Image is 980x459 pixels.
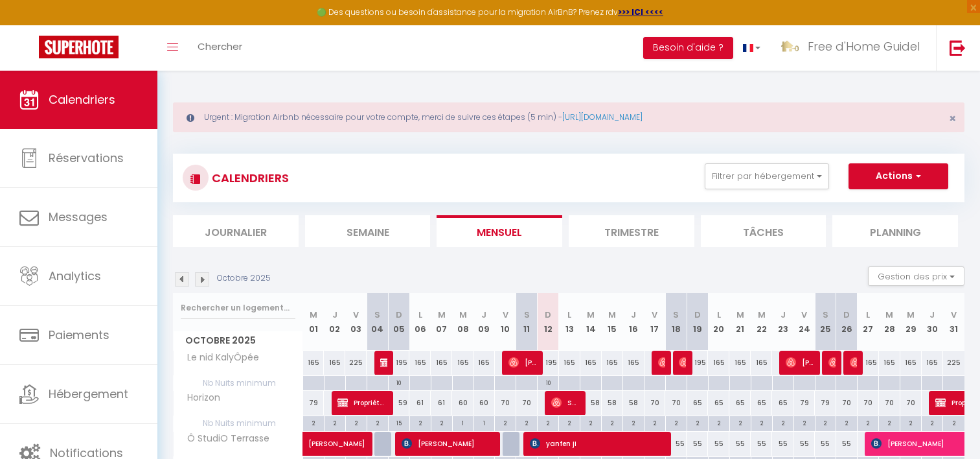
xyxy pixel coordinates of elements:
div: 55 [708,432,729,456]
th: 06 [409,293,431,351]
span: [PERSON_NAME] [508,350,537,375]
abbr: S [823,309,828,321]
div: 2 [666,416,687,429]
span: Calendriers [49,91,115,108]
span: Free d'Home Guidel [808,38,920,54]
th: 20 [708,293,729,351]
span: Analytics [49,268,101,284]
div: 165 [580,351,602,375]
span: Octobre 2025 [174,331,302,350]
div: 165 [900,351,922,375]
span: Paiements [49,327,109,343]
th: 25 [815,293,836,351]
abbr: S [374,309,380,321]
div: 165 [879,351,900,375]
div: 2 [794,416,815,429]
div: 1 [474,416,495,429]
div: 59 [388,391,409,415]
div: 2 [410,416,431,429]
li: Mensuel [437,215,562,247]
div: 60 [452,391,473,415]
div: 2 [943,416,964,429]
span: Chercher [198,40,242,53]
abbr: D [843,309,850,321]
h3: CALENDRIERS [209,163,289,193]
div: 165 [452,351,473,375]
div: 58 [602,391,623,415]
span: × [949,110,956,126]
abbr: M [438,309,446,321]
span: Nb Nuits minimum [174,416,302,430]
th: 29 [900,293,922,351]
div: 2 [751,416,772,429]
th: 27 [858,293,879,351]
span: [PERSON_NAME] [679,350,686,375]
abbr: V [353,309,359,321]
div: 165 [751,351,772,375]
th: 02 [324,293,345,351]
th: 15 [602,293,623,351]
th: 30 [922,293,943,351]
th: 09 [473,293,495,351]
abbr: D [396,309,402,321]
div: 55 [751,432,772,456]
abbr: S [524,309,530,321]
div: 2 [709,416,729,429]
div: 58 [623,391,644,415]
th: 10 [495,293,516,351]
div: 65 [729,391,751,415]
abbr: L [567,309,571,321]
abbr: D [694,309,701,321]
th: 26 [836,293,858,351]
button: Actions [849,163,948,189]
th: 12 [538,293,559,351]
th: 18 [665,293,687,351]
div: 225 [345,351,367,375]
th: 14 [580,293,602,351]
div: 55 [665,432,687,456]
abbr: L [418,309,422,321]
abbr: J [481,309,486,321]
div: 70 [858,391,879,415]
abbr: L [866,309,870,321]
span: [PERSON_NAME] [308,425,398,449]
div: 165 [303,351,325,375]
div: 2 [730,416,751,429]
abbr: J [332,309,337,321]
abbr: V [951,309,957,321]
div: 70 [495,391,516,415]
span: [PERSON_NAME] [828,350,836,375]
span: [PERSON_NAME] [850,350,857,375]
div: 10 [538,376,558,388]
abbr: M [736,309,744,321]
div: 2 [431,416,452,429]
div: 65 [687,391,708,415]
div: 61 [431,391,452,415]
abbr: J [631,309,636,321]
div: 79 [303,391,325,415]
div: 195 [538,351,559,375]
div: 2 [644,416,665,429]
th: 23 [772,293,793,351]
div: Urgent : Migration Airbnb nécessaire pour votre compte, merci de suivre ces étapes (5 min) - [173,102,964,132]
span: Réservations [49,150,124,166]
abbr: L [717,309,721,321]
span: [PERSON_NAME] [786,350,814,375]
div: 2 [538,416,558,429]
div: 165 [858,351,879,375]
th: 08 [452,293,473,351]
abbr: V [503,309,508,321]
abbr: M [310,309,317,321]
img: logout [950,40,966,56]
abbr: V [801,309,807,321]
div: 15 [389,416,409,429]
div: 2 [325,416,345,429]
div: 165 [602,351,623,375]
button: Besoin d'aide ? [643,37,733,59]
div: 195 [388,351,409,375]
abbr: V [652,309,657,321]
div: 165 [922,351,943,375]
abbr: J [929,309,935,321]
th: 19 [687,293,708,351]
div: 195 [687,351,708,375]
